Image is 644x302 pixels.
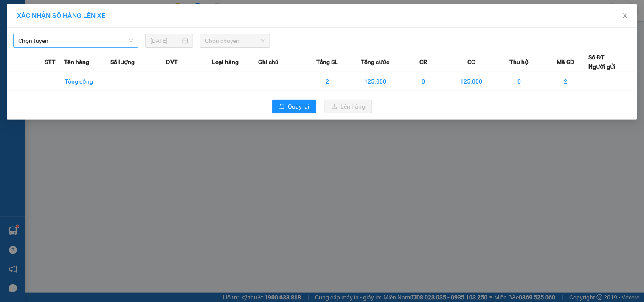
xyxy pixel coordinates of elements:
[65,72,111,91] td: Tổng cộng
[272,100,316,113] button: rollbackQuay lại
[205,34,265,47] span: Chọn chuyến
[110,57,135,67] span: Số lượng
[258,57,278,67] span: Ghi chú
[622,12,629,19] span: close
[613,4,637,28] button: Close
[543,72,589,91] td: 2
[325,100,372,113] button: uploadLên hàng
[279,103,285,110] span: rollback
[212,57,239,67] span: Loại hàng
[316,57,338,67] span: Tổng SL
[361,57,390,67] span: Tổng cước
[400,72,447,91] td: 0
[79,21,355,42] li: 271 - [PERSON_NAME] Tự [PERSON_NAME][GEOGRAPHIC_DATA] - [GEOGRAPHIC_DATA][PERSON_NAME]
[467,57,475,67] span: CC
[11,62,127,90] b: GỬI : VP [GEOGRAPHIC_DATA]
[589,53,616,71] div: Số ĐT Người gửi
[150,36,180,45] input: 13/08/2025
[45,57,56,67] span: STT
[510,57,529,67] span: Thu hộ
[419,57,427,67] span: CR
[497,72,543,91] td: 0
[304,72,351,91] td: 2
[18,34,133,47] span: Chọn tuyến
[166,57,178,67] span: ĐVT
[65,57,90,67] span: Tên hàng
[288,102,309,111] span: Quay lại
[447,72,496,91] td: 125.000
[557,57,574,67] span: Mã GD
[17,11,105,20] span: XÁC NHẬN SỐ HÀNG LÊN XE
[11,11,74,53] img: logo.jpg
[351,72,400,91] td: 125.000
